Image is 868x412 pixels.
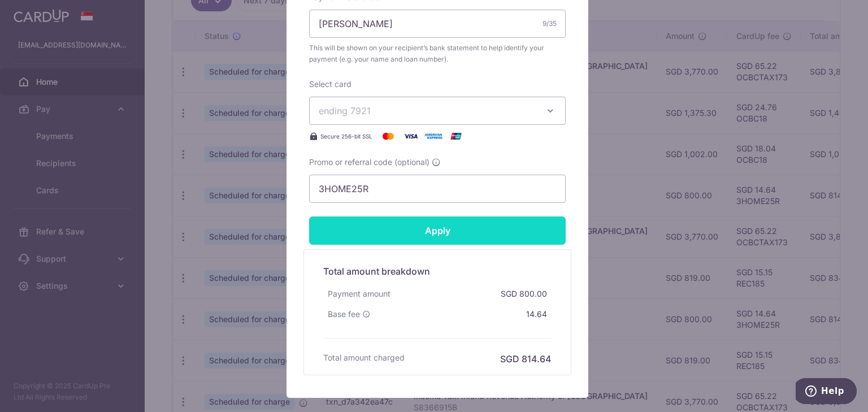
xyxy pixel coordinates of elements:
[328,309,360,320] span: Base fee
[323,284,395,304] div: Payment amount
[319,105,371,116] span: ending 7921
[522,304,552,324] div: 14.64
[542,18,557,29] div: 9/35
[400,129,422,143] img: Visa
[500,352,552,366] h6: SGD 814.64
[25,8,49,18] span: Help
[323,352,405,363] h6: Total amount charged
[323,264,552,278] h5: Total amount breakdown
[309,42,566,65] span: This will be shown on your recipient’s bank statement to help identify your payment (e.g. your na...
[796,378,857,406] iframe: Opens a widget where you can find more information
[320,132,372,141] span: Secure 256-bit SSL
[496,284,552,304] div: SGD 800.00
[445,129,467,143] img: UnionPay
[377,129,400,143] img: Mastercard
[309,216,566,245] input: Apply
[309,79,351,90] label: Select card
[422,129,445,143] img: American Express
[309,157,429,168] span: Promo or referral code (optional)
[309,97,566,125] button: ending 7921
